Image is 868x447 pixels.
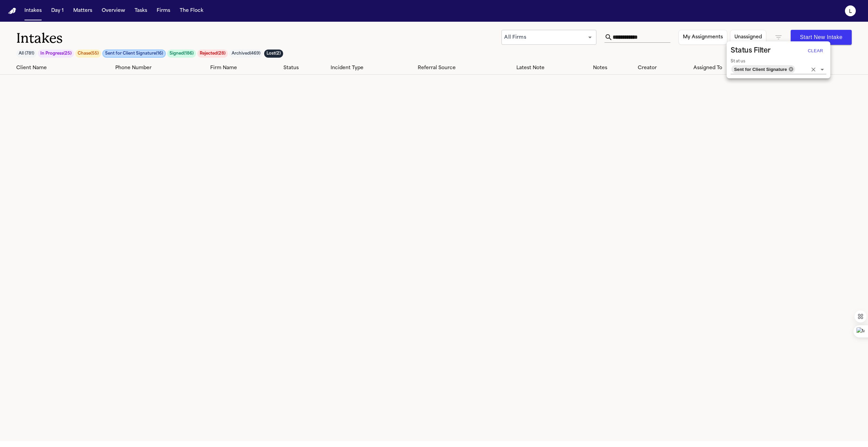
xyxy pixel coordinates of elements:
div: Sent for Client Signature [731,65,795,73]
h2: Status Filter [731,45,771,56]
label: Status [731,59,746,64]
button: Open [817,65,827,74]
button: Clear [805,45,826,56]
button: Clear [809,65,818,74]
span: Sent for Client Signature [731,65,790,73]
